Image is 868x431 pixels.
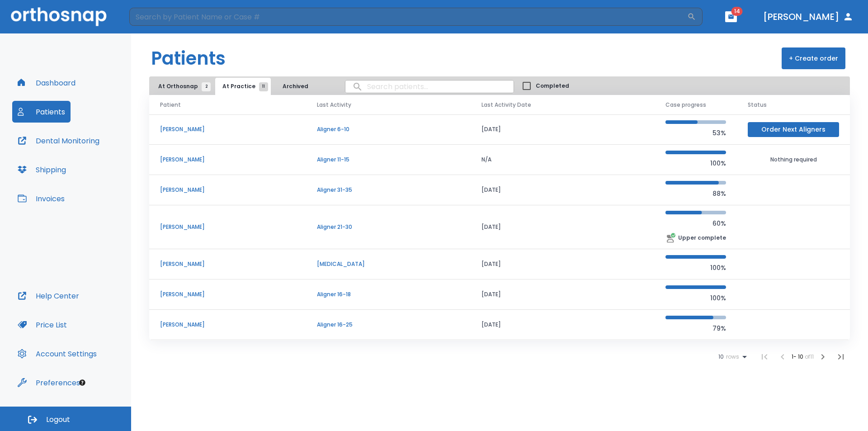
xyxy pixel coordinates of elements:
p: [PERSON_NAME] [160,156,295,164]
p: [MEDICAL_DATA] [317,260,460,268]
span: Last Activity Date [481,101,531,109]
p: 79% [665,323,726,334]
button: Help Center [12,285,85,307]
p: [PERSON_NAME] [160,125,295,133]
span: rows [724,354,739,360]
span: of 11 [805,353,814,360]
span: Status [748,101,767,109]
button: Price List [12,314,72,336]
p: Aligner 31-35 [317,186,460,194]
td: N/A [471,145,655,175]
p: [PERSON_NAME] [160,321,295,329]
button: Preferences [12,372,85,393]
img: Orthosnap [11,7,107,26]
span: 1 - 10 [792,353,805,360]
button: Patients [12,101,71,123]
td: [DATE] [471,114,655,145]
td: [DATE] [471,205,655,249]
span: Patient [160,101,181,109]
div: Tooltip anchor [78,379,86,387]
td: [DATE] [471,279,655,310]
p: 100% [665,158,726,169]
span: At Practice [222,82,264,90]
p: [PERSON_NAME] [160,260,295,268]
span: 10 [718,354,724,360]
button: Shipping [12,159,71,180]
input: Search by Patient Name or Case # [129,8,687,26]
p: Aligner 6-10 [317,125,460,133]
button: Invoices [12,188,70,209]
td: [DATE] [471,249,655,279]
span: 11 [259,82,268,91]
span: 14 [731,7,743,16]
span: Last Activity [317,101,351,109]
p: Nothing required [748,156,839,164]
p: Aligner 16-25 [317,321,460,329]
p: [PERSON_NAME] [160,186,295,194]
p: 53% [665,128,726,138]
span: Case progress [665,101,706,109]
p: 100% [665,293,726,303]
p: [PERSON_NAME] [160,223,295,231]
input: search [345,78,514,95]
span: At Orthosnap [158,82,206,90]
p: 100% [665,262,726,273]
td: [DATE] [471,310,655,340]
td: [DATE] [471,340,655,370]
button: Dashboard [12,72,81,94]
button: Dental Monitoring [12,130,105,152]
p: Aligner 21-30 [317,223,460,231]
p: Aligner 11-15 [317,156,460,164]
p: 60% [665,218,726,229]
p: Aligner 16-18 [317,290,460,298]
span: Logout [46,415,70,425]
span: 2 [202,82,211,91]
p: Upper complete [678,234,726,242]
p: [PERSON_NAME] [160,290,295,298]
button: [PERSON_NAME] [759,9,857,25]
div: tabs [151,78,320,95]
p: 88% [665,188,726,199]
button: + Create order [782,47,845,69]
h1: Patients [151,45,226,72]
span: Completed [536,82,569,90]
td: [DATE] [471,175,655,205]
button: Order Next Aligners [748,122,839,137]
button: Account Settings [12,343,102,365]
button: Archived [273,78,318,95]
